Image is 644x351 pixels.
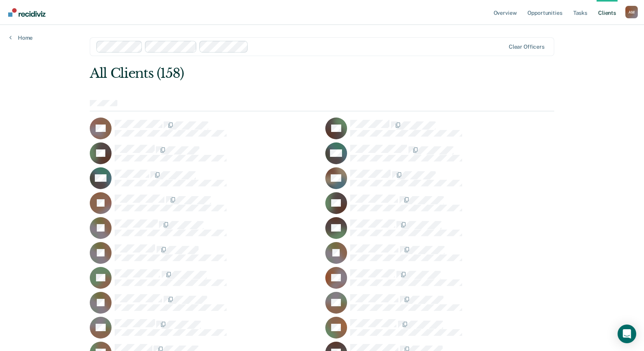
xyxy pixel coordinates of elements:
[90,65,461,81] div: All Clients (158)
[625,6,638,18] div: A M
[509,44,545,50] div: Clear officers
[618,325,636,343] div: Open Intercom Messenger
[9,34,33,41] a: Home
[8,8,45,17] img: Recidiviz
[625,6,638,18] button: Profile dropdown button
